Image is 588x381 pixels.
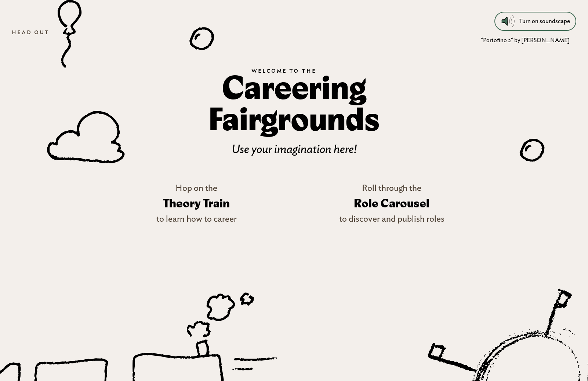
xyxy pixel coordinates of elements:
[362,182,421,195] p: Roll through the
[354,195,429,213] h3: Role Carousel
[163,195,230,213] h3: Theory Train
[519,15,570,28] div: Turn on soundscape
[110,182,282,226] a: Hop on the Theory Train to learn how to career
[156,213,237,226] p: to learn how to career
[6,25,55,39] a: Head out
[339,213,444,226] p: to discover and publish roles
[175,182,217,195] p: Hop on the
[306,182,478,226] a: Roll through the Role Carousel to discover and publish roles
